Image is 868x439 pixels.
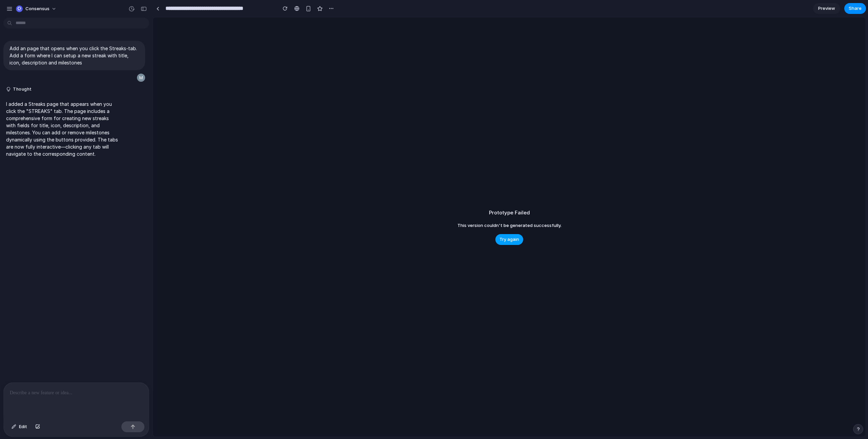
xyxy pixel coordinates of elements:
h2: Prototype Failed [489,209,530,217]
span: Share [849,5,862,12]
span: Try again [499,236,519,243]
p: Add an page that opens when you click the Streaks-tab. Add a form where I can setup a new streak ... [9,45,139,66]
span: Consensus [25,5,50,12]
button: Share [844,3,866,14]
a: Preview [813,3,840,14]
p: I added a Streaks page that appears when you click the "STREAKS" tab. The page includes a compreh... [6,100,119,157]
button: Edit [8,421,31,432]
button: Try again [495,234,523,245]
span: Preview [818,5,835,12]
span: Edit [19,423,27,430]
button: Consensus [13,3,60,14]
span: This version couldn't be generated successfully. [457,222,561,229]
